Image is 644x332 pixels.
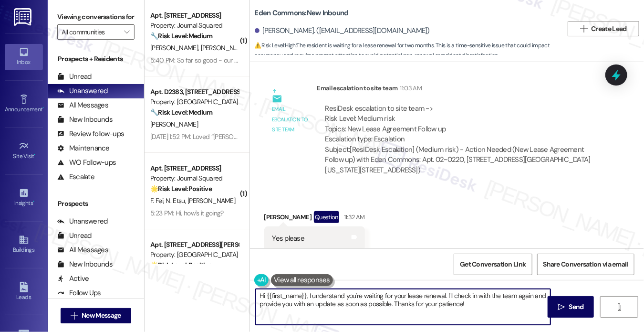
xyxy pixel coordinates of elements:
[569,302,584,312] span: Send
[317,83,605,96] div: Email escalation to site team
[150,108,212,117] strong: 🔧 Risk Level: Medium
[325,145,597,175] div: Subject: [ResiDesk Escalation] (Medium risk) - Action Needed (New Lease Agreement Follow up) with...
[57,115,113,125] div: New Inbounds
[255,26,430,36] div: [PERSON_NAME]. ([EMAIL_ADDRESS][DOMAIN_NAME])
[5,138,43,164] a: Site Visit •
[150,120,198,129] span: [PERSON_NAME]
[460,259,526,269] span: Get Conversation Link
[558,303,565,311] i: 
[187,196,235,205] span: [PERSON_NAME]
[200,43,248,52] span: [PERSON_NAME]
[616,303,623,311] i: 
[592,24,627,34] span: Create Lead
[150,240,239,250] div: Apt. [STREET_ADDRESS][PERSON_NAME]
[57,172,94,182] div: Escalate
[256,289,551,325] textarea: Hi {{first_name}}, I understand you're waiting for your lease renewal. I'll check in with the tea...
[454,254,532,275] button: Get Conversation Link
[14,8,33,26] img: ResiDesk Logo
[150,163,239,173] div: Apt. [STREET_ADDRESS]
[150,56,513,64] div: 5:40 PM: So far so good - our parking spot is tight and was wondering if there is availability on...
[166,196,187,205] span: N. Etsu
[150,87,239,97] div: Apt. D2383, [STREET_ADDRESS][PERSON_NAME]
[272,104,309,135] div: Email escalation to site team
[342,212,365,222] div: 11:32 AM
[150,21,239,31] div: Property: Journal Squared
[82,311,121,321] span: New Message
[57,86,108,96] div: Unanswered
[150,32,212,40] strong: 🔧 Risk Level: Medium
[57,100,108,110] div: All Messages
[57,259,113,269] div: New Inbounds
[5,279,43,305] a: Leads
[255,42,296,49] strong: ⚠️ Risk Level: High
[33,198,34,205] span: •
[5,232,43,257] a: Buildings
[537,254,634,275] button: Share Conversation via email
[42,105,44,111] span: •
[150,184,212,193] strong: 🌟 Risk Level: Positive
[34,151,36,158] span: •
[62,24,119,40] input: All communities
[264,211,365,226] div: [PERSON_NAME]
[568,21,639,36] button: Create Lead
[57,288,101,298] div: Follow Ups
[61,308,131,323] button: New Message
[57,274,89,284] div: Active
[150,173,239,183] div: Property: Journal Squared
[580,25,587,32] i: 
[543,259,628,269] span: Share Conversation via email
[150,209,223,217] div: 5:23 PM: Hi, how's it going?
[150,43,201,52] span: [PERSON_NAME]
[5,185,43,211] a: Insights •
[150,11,239,21] div: Apt. [STREET_ADDRESS]
[150,196,166,205] span: F. Fei
[548,296,594,318] button: Send
[398,83,422,93] div: 11:03 AM
[325,104,597,145] div: ResiDesk escalation to site team -> Risk Level: Medium risk Topics: New Lease Agreement Follow up...
[57,245,108,255] div: All Messages
[48,199,144,209] div: Prospects
[255,8,349,18] b: Eden Commons: New Inbound
[57,231,92,241] div: Unread
[5,44,43,70] a: Inbox
[150,97,239,107] div: Property: [GEOGRAPHIC_DATA]
[314,211,339,223] div: Question
[150,261,212,269] strong: 🌟 Risk Level: Positive
[150,250,239,260] div: Property: [GEOGRAPHIC_DATA]
[124,28,129,36] i: 
[57,143,110,153] div: Maintenance
[57,72,92,82] div: Unread
[255,41,563,61] span: : The resident is waiting for a lease renewal for two months. This is a time-sensitive issue that...
[48,54,144,64] div: Prospects + Residents
[71,312,78,320] i: 
[272,234,305,244] div: Yes please
[57,158,116,168] div: WO Follow-ups
[57,129,124,139] div: Review follow-ups
[57,216,108,226] div: Unanswered
[57,10,135,24] label: Viewing conversations for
